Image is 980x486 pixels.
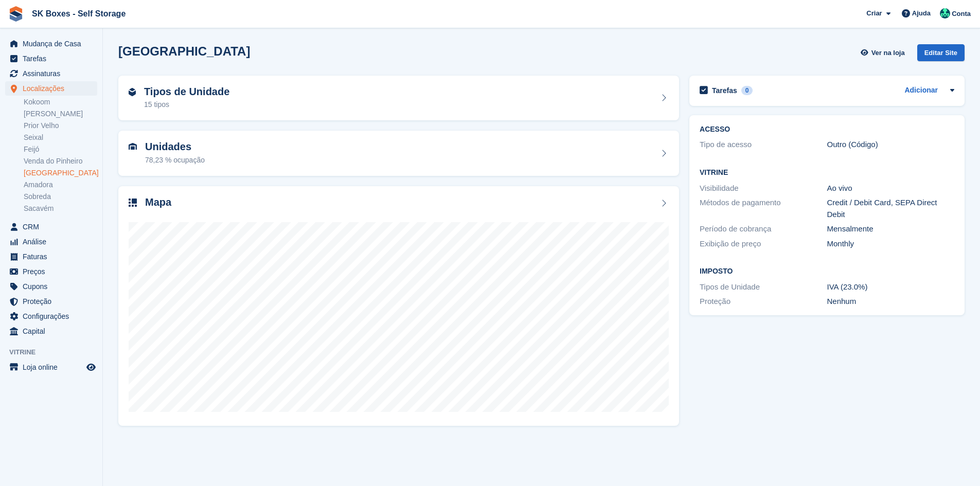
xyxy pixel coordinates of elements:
div: Tipos de Unidade [700,281,827,293]
a: Feijó [24,145,97,154]
div: IVA (23.0%) [827,281,954,293]
a: Tipos de Unidade 15 tipos [118,76,679,121]
div: Métodos de pagamento [700,197,827,220]
a: Ver na loja [859,44,908,61]
h2: Tarefas [712,86,737,95]
div: Credit / Debit Card, SEPA Direct Debit [827,197,954,220]
span: Cupons [23,279,84,294]
div: 78,23 % ocupação [145,155,205,166]
span: Assinaturas [23,66,84,81]
a: Editar Site [917,44,965,65]
span: Capital [23,324,84,338]
span: CRM [23,220,84,234]
div: Proteção [700,296,827,308]
span: Loja online [23,360,84,374]
a: Unidades 78,23 % ocupação [118,131,679,176]
a: menu [5,264,97,279]
a: Kokoom [24,97,97,107]
a: menu [5,324,97,338]
span: Localizações [23,81,84,96]
img: SK Boxes - Comercial [940,8,950,19]
span: Ajuda [912,8,931,19]
h2: Tipos de Unidade [144,86,229,98]
div: Visibilidade [700,183,827,194]
a: menu [5,81,97,96]
a: Mapa [118,186,679,426]
h2: Mapa [145,196,171,208]
a: menu [5,51,97,66]
h2: ACESSO [700,125,954,134]
span: Vitrine [9,347,102,357]
div: Nenhum [827,296,954,308]
span: Mudança de Casa [23,37,84,51]
h2: Imposto [700,267,954,276]
a: Loja de pré-visualização [85,361,97,373]
div: 15 tipos [144,99,229,110]
a: Amadora [24,180,97,190]
a: Adicionar [904,85,938,97]
img: unit-type-icn-2b2737a686de81e16bb02015468b77c625bbabd49415b5ef34ead5e3b44a266d.svg [129,88,136,96]
img: map-icn-33ee37083ee616e46c38cad1a60f524a97daa1e2b2c8c0bc3eb3415660979fc1.svg [129,199,137,207]
a: menu [5,279,97,294]
span: Tarefas [23,51,84,66]
div: Período de cobrança [700,223,827,235]
a: menu [5,37,97,51]
span: Preços [23,264,84,279]
span: Análise [23,235,84,249]
div: Editar Site [917,44,965,61]
a: Venda do Pinheiro [24,156,97,166]
div: Exibição de preço [700,238,827,250]
span: Configurações [23,309,84,323]
a: [PERSON_NAME] [24,109,97,119]
div: Tipo de acesso [700,139,827,151]
a: Seixal [24,133,97,142]
img: stora-icon-8386f47178a22dfd0bd8f6a31ec36ba5ce8667c1dd55bd0f319d3a0aa187defe.svg [8,6,24,22]
a: menu [5,235,97,249]
div: Monthly [827,238,954,250]
div: 0 [741,86,753,95]
span: Criar [866,8,882,19]
div: Mensalmente [827,223,954,235]
a: Sacavém [24,204,97,213]
a: SK Boxes - Self Storage [28,5,130,22]
a: menu [5,66,97,81]
div: Ao vivo [827,183,954,194]
a: menu [5,309,97,323]
h2: [GEOGRAPHIC_DATA] [118,44,250,58]
a: [GEOGRAPHIC_DATA] [24,168,97,178]
a: Prior Velho [24,121,97,131]
div: Outro (Código) [827,139,954,151]
h2: Unidades [145,141,205,153]
a: menu [5,220,97,234]
a: menu [5,294,97,309]
a: menu [5,249,97,264]
span: Proteção [23,294,84,309]
a: Sobreda [24,192,97,202]
img: unit-icn-7be61d7bf1b0ce9d3e12c5938cc71ed9869f7b940bace4675aadf7bd6d80202e.svg [129,143,137,150]
h2: Vitrine [700,169,954,177]
span: Faturas [23,249,84,264]
a: menu [5,360,97,374]
span: Ver na loja [871,48,905,58]
span: Conta [952,9,971,19]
